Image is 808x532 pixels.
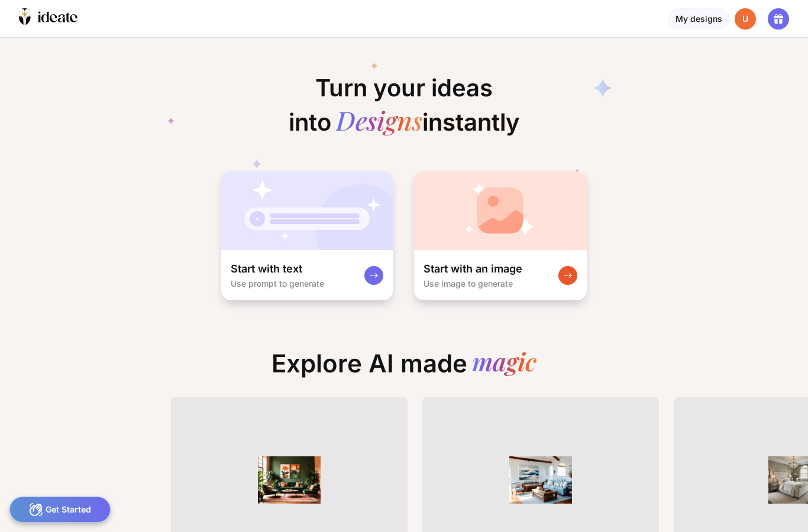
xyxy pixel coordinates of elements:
[472,349,536,378] div: magic
[496,456,585,504] img: ThumbnailOceanlivingroom.png
[414,171,587,250] img: startWithImageCardBg.jpg
[9,497,111,523] div: Get Started
[424,262,522,276] div: Start with an image
[221,171,393,250] img: startWithTextCardBg.jpg
[735,8,756,30] div: U
[231,262,302,276] div: Start with text
[231,278,324,288] div: Use prompt to generate
[245,456,334,504] img: ThumbnailRustic%20Jungle.png
[668,8,730,30] div: My designs
[262,349,546,388] div: Explore AI made
[424,278,513,288] div: Use image to generate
